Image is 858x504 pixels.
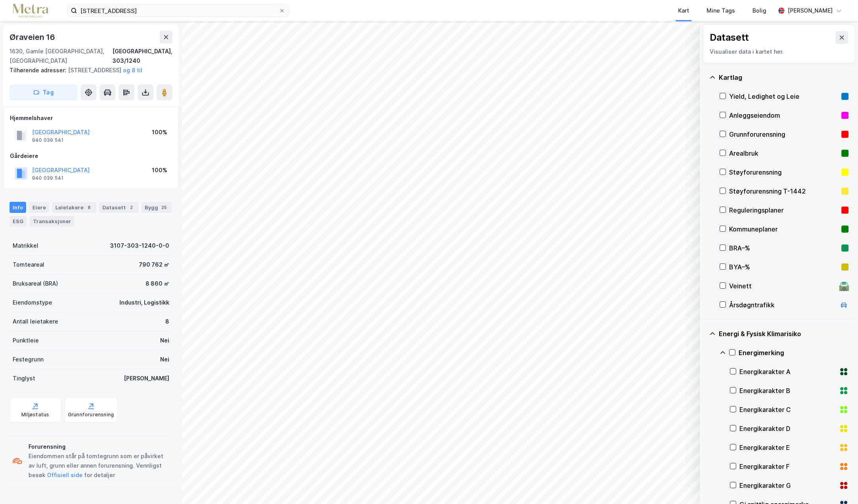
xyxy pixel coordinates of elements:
[707,6,735,15] div: Mine Tags
[9,47,112,66] div: 1630, Gamle [GEOGRAPHIC_DATA], [GEOGRAPHIC_DATA]
[752,6,766,15] div: Bolig
[127,203,135,211] div: 2
[729,130,838,139] div: Grunnforurensning
[729,224,838,234] div: Kommuneplaner
[818,466,858,504] iframe: Chat Widget
[729,205,838,215] div: Reguleringsplaner
[839,281,849,291] div: 🛣️
[165,317,169,326] div: 8
[729,149,838,158] div: Arealbruk
[77,5,279,17] input: Søk på adresse, matrikkel, gårdeiere, leietakere eller personer
[719,73,849,82] div: Kartlag
[32,175,64,181] div: 940 039 541
[68,412,114,418] div: Grunnforurensning
[160,336,169,345] div: Nei
[739,367,836,376] div: Energikarakter A
[13,298,52,307] div: Eiendomstype
[739,424,836,433] div: Energikarakter D
[9,85,77,100] button: Tag
[13,279,58,288] div: Bruksareal (BRA)
[119,298,169,307] div: Industri, Logistikk
[52,202,96,213] div: Leietakere
[28,442,169,451] div: Forurensning
[28,451,169,480] div: Eiendommen står på tomtegrunn som er påvirket av luft, grunn eller annen forurensning. Vennligst ...
[729,300,836,310] div: Årsdøgntrafikk
[729,111,838,120] div: Anleggseiendom
[9,31,57,43] div: Øraveien 16
[678,6,689,15] div: Kart
[13,317,58,326] div: Antall leietakere
[139,260,169,269] div: 790 762 ㎡
[729,243,838,253] div: BRA–%
[739,462,836,471] div: Energikarakter F
[110,241,169,250] div: 3107-303-1240-0-0
[152,128,167,137] div: 100%
[719,329,849,339] div: Energi & Fysisk Klimarisiko
[739,348,849,357] div: Energimerking
[13,241,38,250] div: Matrikkel
[13,336,39,345] div: Punktleie
[729,92,838,101] div: Yield, Ledighet og Leie
[739,386,836,395] div: Energikarakter B
[9,216,26,226] div: ESG
[729,262,838,272] div: BYA–%
[710,31,749,44] div: Datasett
[9,202,26,213] div: Info
[146,279,169,288] div: 8 860 ㎡
[729,281,836,291] div: Veinett
[85,203,93,211] div: 8
[29,202,49,213] div: Eiere
[160,203,168,211] div: 25
[13,4,48,18] img: metra-logo.256734c3b2bbffee19d4.png
[739,405,836,414] div: Energikarakter C
[152,165,167,175] div: 100%
[9,67,68,73] span: Tilhørende adresser:
[124,374,169,383] div: [PERSON_NAME]
[21,412,49,418] div: Miljøstatus
[739,443,836,452] div: Energikarakter E
[710,47,848,56] div: Visualiser data i kartet her.
[13,260,44,269] div: Tomteareal
[818,466,858,504] div: Kontrollprogram for chat
[13,355,43,364] div: Festegrunn
[10,151,172,161] div: Gårdeiere
[160,355,169,364] div: Nei
[99,202,138,213] div: Datasett
[112,47,172,66] div: [GEOGRAPHIC_DATA], 303/1240
[13,374,35,383] div: Tinglyst
[32,137,64,143] div: 940 039 541
[10,113,172,123] div: Hjemmelshaver
[729,186,838,196] div: Støyforurensning T-1442
[142,202,172,213] div: Bygg
[729,167,838,177] div: Støyforurensning
[788,6,833,15] div: [PERSON_NAME]
[9,66,166,75] div: [STREET_ADDRESS]
[30,216,74,226] div: Transaksjoner
[739,481,836,490] div: Energikarakter G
